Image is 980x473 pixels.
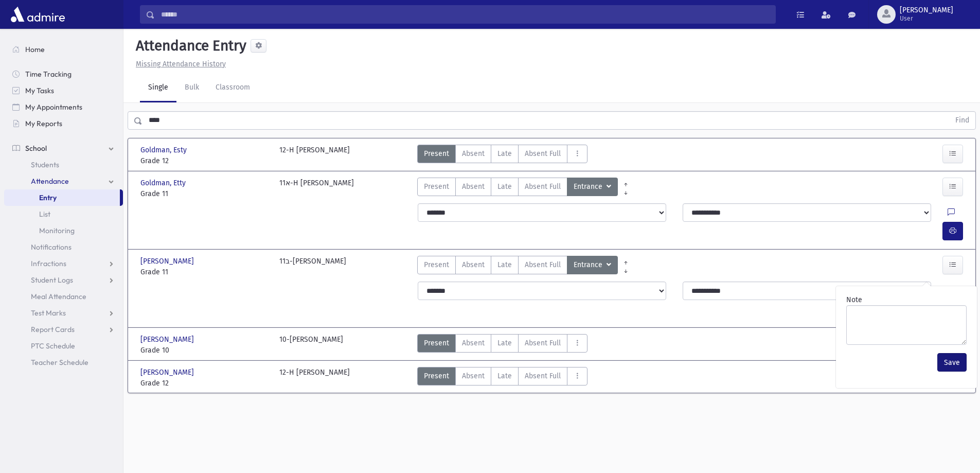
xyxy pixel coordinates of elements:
span: Present [424,181,449,192]
a: Students [4,156,123,173]
a: Student Logs [4,272,123,288]
a: List [4,206,123,222]
span: Grade 12 [140,378,269,389]
u: Missing Attendance History [136,60,226,68]
span: List [39,209,50,219]
span: Meal Attendance [31,292,86,301]
span: User [900,14,953,23]
span: Entrance [574,259,604,271]
input: Search [155,5,775,24]
a: Teacher Schedule [4,354,123,371]
span: Time Tracking [25,69,72,79]
a: My Appointments [4,99,123,115]
span: Goldman, Esty [140,145,189,155]
span: Entry [39,193,57,202]
span: Home [25,45,45,54]
h5: Attendance Entry [132,37,246,55]
span: Infractions [31,259,66,268]
div: AttTypes [417,178,618,199]
span: Absent Full [525,338,561,348]
a: My Tasks [4,82,123,99]
span: Grade 12 [140,155,269,166]
a: Classroom [207,74,258,102]
a: Single [140,74,176,102]
label: Note [846,294,862,305]
a: Infractions [4,255,123,272]
span: Attendance [31,177,69,186]
div: AttTypes [417,334,587,356]
a: Home [4,41,123,58]
a: Missing Attendance History [132,60,226,68]
span: Absent [462,259,485,270]
a: Meal Attendance [4,288,123,305]
span: School [25,144,47,153]
span: Students [31,160,59,169]
div: AttTypes [417,256,618,277]
span: Absent [462,148,485,159]
span: [PERSON_NAME] [140,367,196,378]
span: My Reports [25,119,62,128]
span: Grade 11 [140,267,269,277]
a: Notifications [4,239,123,255]
span: Absent Full [525,148,561,159]
span: Late [497,181,512,192]
a: Monitoring [4,222,123,239]
span: My Tasks [25,86,54,95]
span: Student Logs [31,275,73,285]
span: Absent Full [525,371,561,381]
span: Late [497,338,512,348]
button: Entrance [567,178,618,196]
a: Test Marks [4,305,123,321]
span: Grade 10 [140,345,269,356]
a: School [4,140,123,156]
span: Late [497,148,512,159]
a: Time Tracking [4,66,123,82]
span: Absent [462,338,485,348]
span: Late [497,371,512,381]
img: AdmirePro [8,4,67,25]
span: Grade 11 [140,188,269,199]
button: Entrance [567,256,618,274]
div: 10-[PERSON_NAME] [279,334,343,356]
div: 12-H [PERSON_NAME] [279,145,350,166]
div: 12-H [PERSON_NAME] [279,367,350,389]
span: My Appointments [25,102,82,112]
a: Bulk [176,74,207,102]
span: Present [424,148,449,159]
a: Report Cards [4,321,123,338]
a: PTC Schedule [4,338,123,354]
button: Find [949,112,975,129]
span: Monitoring [39,226,75,235]
span: Notifications [31,242,72,252]
span: PTC Schedule [31,341,75,351]
span: Present [424,338,449,348]
a: Entry [4,189,120,206]
div: 11ב-[PERSON_NAME] [279,256,346,277]
span: Teacher Schedule [31,358,88,367]
span: Absent Full [525,259,561,270]
span: Report Cards [31,325,75,334]
span: Absent Full [525,181,561,192]
button: Save [937,353,967,372]
span: Present [424,259,449,270]
div: AttTypes [417,367,587,389]
span: Present [424,371,449,381]
span: Late [497,259,512,270]
span: [PERSON_NAME] [140,334,196,345]
span: [PERSON_NAME] [140,256,196,267]
span: Entrance [574,181,604,192]
a: My Reports [4,115,123,132]
div: 11א-H [PERSON_NAME] [279,178,354,199]
span: Absent [462,181,485,192]
span: Test Marks [31,308,66,318]
span: Goldman, Etty [140,178,188,188]
a: Attendance [4,173,123,189]
span: [PERSON_NAME] [900,6,953,14]
span: Absent [462,371,485,381]
div: AttTypes [417,145,587,166]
